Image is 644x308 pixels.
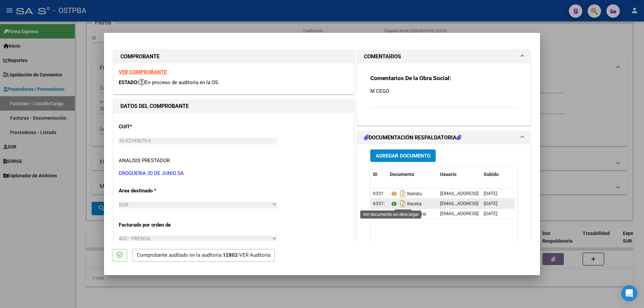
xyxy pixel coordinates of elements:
span: [EMAIL_ADDRESS][DOMAIN_NAME] - [PERSON_NAME] [440,201,554,206]
h1: COMENTARIOS [364,53,401,61]
div: Open Intercom Messenger [621,285,637,301]
strong: COMPROBANTE [120,53,160,60]
datatable-header-cell: Subido [481,167,515,182]
span: En proceso de auditoría en la OS. [139,79,219,85]
a: VER COMPROBANTE [119,69,167,75]
span: Subido [484,172,499,177]
p: Facturado por orden de [119,221,188,229]
span: Usuario [440,172,457,177]
p: CUIT [119,123,188,131]
mat-expansion-panel-header: DOCUMENTACIÓN RESPALDATORIA [357,131,530,144]
span: ID [373,172,377,177]
datatable-header-cell: Acción [515,167,548,182]
i: Descargar documento [398,188,407,199]
p: M CEGO [370,87,517,95]
span: [EMAIL_ADDRESS][DOMAIN_NAME] - [PERSON_NAME] [440,191,554,196]
span: A01 - PRENSA [119,236,151,242]
span: Agregar Documento [376,153,430,159]
span: [EMAIL_ADDRESS][DOMAIN_NAME] - [PERSON_NAME] [440,211,554,216]
span: 63312 [373,201,386,206]
strong: Comentarios De la Obra Social: [370,75,451,81]
div: DOCUMENTACIÓN RESPALDATORIA [357,144,530,284]
span: SUR [119,202,128,208]
button: Agregar Documento [370,149,436,162]
div: ANALISIS PRESTADOR [119,157,170,165]
span: Remito [390,191,422,196]
i: Descargar documento [398,208,407,219]
p: Area destinado * [119,187,188,195]
p: Comprobante auditado en la auditoría: - [132,249,275,262]
span: ESTADO: [119,79,139,85]
i: Descargar documento [398,198,407,209]
strong: 12802 [223,252,238,258]
div: VER Auditoría [239,251,270,259]
datatable-header-cell: ID [370,167,387,182]
mat-expansion-panel-header: COMENTARIOS [357,50,530,63]
span: Documento [390,172,414,177]
span: Receta [390,201,422,206]
span: Auditoria [390,211,426,217]
div: COMENTARIOS [357,63,530,125]
span: 63321 [373,211,386,216]
span: [DATE] [484,191,497,196]
span: [DATE] [484,201,497,206]
p: DROGUERIA 20 DE JUNIO SA [119,170,349,177]
h1: DOCUMENTACIÓN RESPALDATORIA [364,134,461,142]
span: [DATE] [484,211,497,216]
datatable-header-cell: Documento [387,167,437,182]
strong: DATOS DEL COMPROBANTE [120,103,189,109]
datatable-header-cell: Usuario [437,167,481,182]
span: 63311 [373,191,386,196]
